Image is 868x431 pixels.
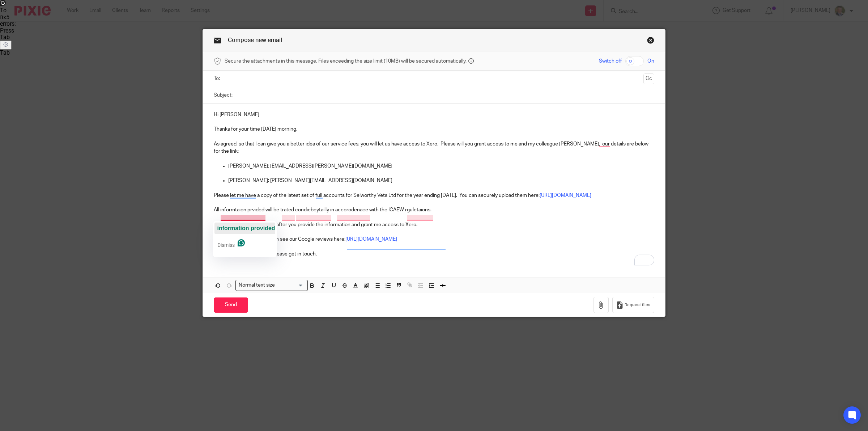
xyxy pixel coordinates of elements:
[235,280,308,291] div: Search for option
[643,73,654,84] button: Cc
[203,104,665,263] div: To enrich screen reader interactions, please activate Accessibility in Grammarly extension settings
[214,92,233,99] label: Subject:
[225,58,467,65] span: Secure the attachments in this message. Files exceeding the size limit (10MB) will be secured aut...
[228,162,654,170] p: [PERSON_NAME]: [EMAIL_ADDRESS][PERSON_NAME][DOMAIN_NAME]
[647,58,654,65] span: On
[214,192,654,199] p: Please let me have a copy of the latest set of full accounts for Selworthy Vets Ltd for the year ...
[214,140,654,155] p: As agreed, so that I can give you a better idea of our service fees, you will let us have access ...
[625,302,650,308] span: Request files
[277,282,303,289] input: Search for option
[237,282,277,289] span: Normal text size
[599,58,622,65] span: Switch off
[214,221,654,228] p: I will get back to you shortly after you provide the information and grant me access to Xero.
[214,250,654,258] p: If you have any questions, please get in touch.
[214,126,654,133] p: Thanks for your time [DATE] morning.
[214,111,654,118] p: Hi [PERSON_NAME]
[214,75,222,82] label: To:
[540,193,591,198] a: [URL][DOMAIN_NAME]
[214,236,654,243] p: If you are interested, you can see our Google reviews here:
[214,206,654,214] p: All informtaion prvided will be trated condiebeytailly in accorodenace with the ICAEW rguletaions.
[612,297,654,313] button: Request files
[345,237,397,242] a: [URL][DOMAIN_NAME]
[214,297,248,313] input: Send
[228,177,654,184] p: [PERSON_NAME]: [PERSON_NAME][EMAIL_ADDRESS][DOMAIN_NAME]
